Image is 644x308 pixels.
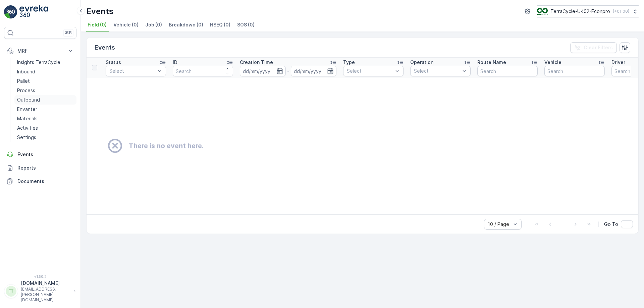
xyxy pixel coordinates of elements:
[17,165,74,171] p: Reports
[17,68,35,75] p: Inbound
[17,178,74,185] p: Documents
[19,5,48,19] img: logo_light-DOdMpM7g.png
[109,68,156,74] p: Select
[544,66,605,76] input: Search
[173,59,177,66] p: ID
[145,21,162,28] span: Job (0)
[21,280,70,287] p: [DOMAIN_NAME]
[537,5,639,17] button: TerraCycle-UK02-Econpro(+01:00)
[414,68,460,74] p: Select
[14,133,76,142] a: Settings
[17,78,30,84] p: Pallet
[210,21,230,28] span: HSEQ (0)
[570,42,617,53] button: Clear Filters
[173,66,233,76] input: Search
[21,287,70,303] p: [EMAIL_ADDRESS][PERSON_NAME][DOMAIN_NAME]
[14,123,76,133] a: Activities
[88,21,107,28] span: Field (0)
[17,115,38,122] p: Materials
[544,59,561,66] p: Vehicle
[106,59,121,66] p: Status
[613,9,629,14] p: ( +01:00 )
[65,30,72,36] p: ⌘B
[477,59,506,66] p: Route Name
[604,221,618,228] span: Go To
[14,114,76,123] a: Materials
[343,59,355,66] p: Type
[14,67,76,76] a: Inbound
[237,21,255,28] span: SOS (0)
[14,76,76,86] a: Pallet
[169,21,203,28] span: Breakdown (0)
[287,67,289,75] p: -
[86,6,113,17] p: Events
[129,141,204,151] h2: There is no event here.
[17,59,60,66] p: Insights TerraCycle
[4,161,76,175] a: Reports
[17,97,40,103] p: Outbound
[17,48,63,54] p: MRF
[477,66,538,76] input: Search
[240,66,286,76] input: dd/mm/yyyy
[17,151,74,158] p: Events
[17,106,37,113] p: Envanter
[113,21,139,28] span: Vehicle (0)
[14,105,76,114] a: Envanter
[291,66,337,76] input: dd/mm/yyyy
[4,148,76,161] a: Events
[611,59,625,66] p: Driver
[4,175,76,188] a: Documents
[14,95,76,105] a: Outbound
[6,286,16,297] div: TT
[95,43,115,52] p: Events
[17,134,36,141] p: Settings
[550,8,610,15] p: TerraCycle-UK02-Econpro
[4,274,76,279] span: v 1.50.2
[240,59,273,66] p: Creation Time
[4,5,17,19] img: logo
[584,44,613,51] p: Clear Filters
[14,58,76,67] a: Insights TerraCycle
[410,59,433,66] p: Operation
[4,44,76,58] button: MRF
[17,87,35,94] p: Process
[4,280,76,303] button: TT[DOMAIN_NAME][EMAIL_ADDRESS][PERSON_NAME][DOMAIN_NAME]
[17,125,38,131] p: Activities
[537,8,548,15] img: terracycle_logo_wKaHoWT.png
[347,68,393,74] p: Select
[14,86,76,95] a: Process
